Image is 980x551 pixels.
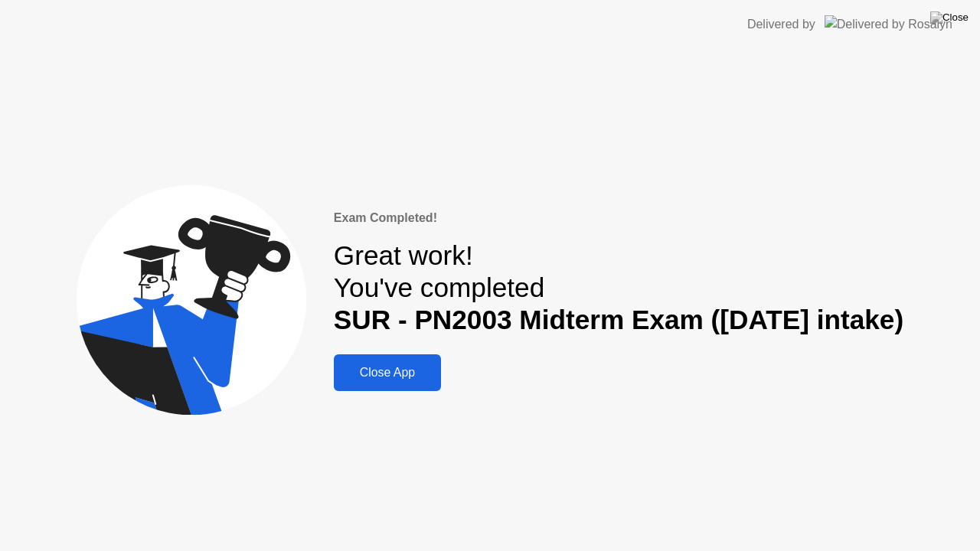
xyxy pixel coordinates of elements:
div: Great work! You've completed [334,240,903,337]
img: Delivered by Rosalyn [825,15,952,33]
img: Close [930,11,969,24]
div: Close App [338,366,436,380]
div: Exam Completed! [334,209,903,227]
button: Close App [334,354,441,391]
b: SUR - PN2003 Midterm Exam ([DATE] intake) [334,305,903,334]
div: Delivered by [747,15,815,34]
